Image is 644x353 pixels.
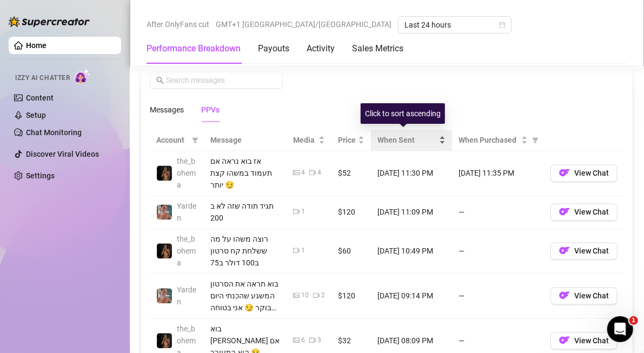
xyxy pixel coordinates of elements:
a: OFView Chat [550,338,618,347]
div: 3 [317,335,321,345]
a: OFView Chat [550,171,618,179]
div: 6 [301,335,305,345]
span: 1 [629,316,638,325]
span: video-camera [309,169,316,176]
img: OF [559,206,570,217]
div: Sales Metrics [352,42,403,55]
img: the_bohema [157,243,172,258]
span: the_bohema [177,235,196,267]
span: When Sent [377,134,437,146]
span: filter [192,137,198,143]
div: 4 [317,168,321,178]
td: [DATE] 10:49 PM [371,229,452,274]
img: OF [559,290,570,301]
img: logo-BBDzfeDw.svg [9,16,90,27]
img: OF [559,167,570,178]
td: — [452,274,544,318]
span: the_bohema [177,157,196,189]
div: בוא תראה את הסרטון המשגע שהכנתי היום בבוקר 😏 אני בטוחה שלא תחזיק יותר מ40 שניות 🤭 [210,278,280,314]
a: Settings [26,171,55,180]
th: Message [204,130,287,151]
span: filter [532,137,539,143]
td: [DATE] 11:09 PM [371,196,452,229]
td: $120 [331,196,371,229]
div: רוצה משהו על מה ששלחת קח סרטון ב100 דולר ב75 [210,233,280,269]
a: OFView Chat [550,210,618,218]
button: OFView Chat [550,332,618,349]
div: Messages [150,104,184,116]
div: 1 [301,207,305,217]
span: search [156,76,164,84]
td: — [452,196,544,229]
div: 4 [301,168,305,178]
img: the_bohema [157,165,172,181]
button: OFView Chat [550,287,618,304]
a: OFView Chat [550,249,618,257]
img: OF [559,335,570,345]
span: After OnlyFans cut [147,16,209,32]
button: OFView Chat [550,164,618,182]
th: Price [331,130,371,151]
td: [DATE] 11:30 PM [371,151,452,196]
img: Yarden [157,204,172,219]
td: [DATE] 11:35 PM [452,151,544,196]
button: OFView Chat [550,242,618,259]
span: View Chat [574,208,609,216]
span: filter [190,132,201,148]
span: filter [530,132,541,148]
span: video-camera [309,337,316,343]
a: Discover Viral Videos [26,150,99,158]
div: Performance Breakdown [147,42,241,55]
span: video-camera [313,292,320,298]
span: picture [293,337,300,343]
a: Home [26,41,47,50]
input: Search messages [166,74,276,86]
span: Account [156,134,188,146]
td: [DATE] 09:14 PM [371,274,452,318]
span: GMT+1 [GEOGRAPHIC_DATA]/[GEOGRAPHIC_DATA] [216,16,391,32]
div: תגיד תודה שזה לא ב 200 [210,200,280,224]
div: 2 [321,290,325,301]
a: Chat Monitoring [26,128,82,137]
div: אז בוא נראה אם תעמוד במשהו קצת יותר 😏 [210,155,280,191]
span: When Purchased [459,134,519,146]
iframe: Intercom live chat [607,316,633,342]
span: View Chat [574,169,609,177]
div: PPVs [201,104,220,116]
div: Payouts [258,42,289,55]
th: Media [287,130,331,151]
a: Setup [26,111,46,119]
div: Activity [307,42,335,55]
span: video-camera [293,208,300,215]
th: When Purchased [452,130,544,151]
span: Price [338,134,356,146]
span: Media [293,134,316,146]
th: When Sent [371,130,452,151]
img: Yarden [157,288,172,303]
span: View Chat [574,336,609,345]
img: AI Chatter [74,69,91,84]
a: Content [26,94,54,102]
td: $60 [331,229,371,274]
span: View Chat [574,247,609,255]
span: Yarden [177,285,196,306]
span: picture [293,292,300,298]
td: — [452,229,544,274]
span: picture [293,169,300,176]
img: OF [559,245,570,256]
div: 10 [301,290,309,301]
span: Last 24 hours [404,17,505,33]
td: $120 [331,274,371,318]
button: OFView Chat [550,203,618,221]
span: Izzy AI Chatter [15,73,70,83]
div: 1 [301,245,305,256]
td: $52 [331,151,371,196]
span: Yarden [177,202,196,222]
a: OFView Chat [550,294,618,302]
span: calendar [499,22,506,28]
span: video-camera [293,247,300,254]
img: the_bohema [157,333,172,348]
div: Click to sort ascending [361,103,445,124]
span: View Chat [574,291,609,300]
